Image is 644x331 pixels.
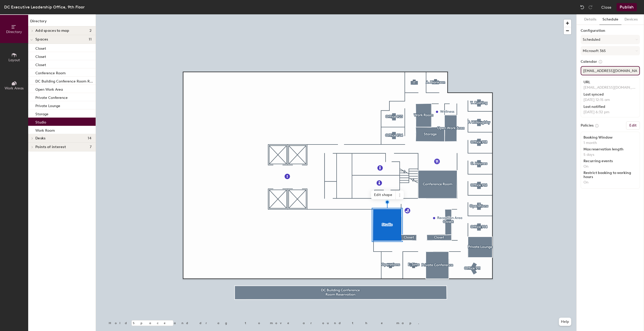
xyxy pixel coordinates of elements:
label: Policies [581,123,593,128]
button: Publish [617,3,637,11]
div: Recurring events [583,159,637,163]
h6: Edit [629,123,637,128]
button: Microsoft 365 [581,46,640,55]
p: Studio [35,119,46,125]
div: Booking Window [583,136,637,140]
img: Undo [580,5,585,10]
p: [DATE] 12:15 am [583,98,637,102]
button: Close [601,3,611,11]
p: On [583,164,637,169]
p: Open Work Area [35,86,63,92]
p: Conference Room [35,69,66,75]
p: Private Lounge [35,102,60,108]
span: Points of interest [35,145,66,149]
span: 14 [88,136,92,140]
p: Work Room [35,127,55,133]
button: Scheduled [581,35,640,44]
button: Edit [626,121,640,130]
div: Restrict booking to working hours [583,171,637,179]
p: Private Conference [35,94,68,100]
span: Add spaces to map [35,29,69,33]
p: 5 days [583,152,637,157]
span: Directory [6,30,22,34]
button: Schedule [599,14,621,25]
img: Redo [588,5,593,10]
span: Desks [35,136,45,140]
p: [EMAIL_ADDRESS][DOMAIN_NAME] [583,85,637,90]
p: Closet [35,61,46,67]
span: Spaces [35,37,48,42]
h1: Directory [28,18,96,26]
p: DC Building Conference Room Reservation [35,78,95,84]
p: Closet [35,45,46,51]
span: 11 [89,37,92,42]
label: Configuration [581,29,640,33]
div: Last synced [583,92,637,97]
span: Layout [8,58,20,62]
span: Work Areas [5,86,24,90]
button: Details [581,14,599,25]
p: 1 month [583,141,637,145]
button: Help [559,318,571,326]
div: DC Executive Leadership Office, 9th Floor [4,4,85,10]
p: Storage [35,110,48,116]
div: Max reservation length [583,147,637,151]
p: Closet [35,53,46,59]
label: Calendar [581,59,640,64]
span: Edit shape [371,191,396,199]
div: URL [583,80,637,84]
button: Devices [621,14,641,25]
span: 7 [90,145,92,149]
input: Add calendar email [581,66,640,75]
span: 2 [89,29,92,33]
div: Last notified [583,105,637,109]
p: On [583,180,637,185]
p: [DATE] 6:32 pm [583,110,637,115]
